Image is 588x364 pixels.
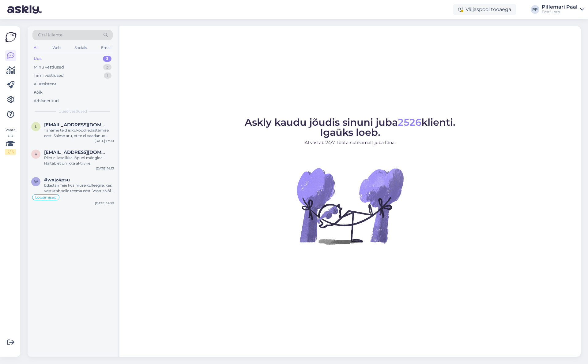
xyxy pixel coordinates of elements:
[103,56,111,62] div: 3
[398,116,421,128] span: 2526
[5,127,16,155] div: Vaata siia
[44,183,114,194] div: Edastan Teie küsimuse kolleegile, kes vastutab selle teema eest. Vastus võib [PERSON_NAME] aega, ...
[103,64,111,70] div: 3
[58,109,87,114] span: Uued vestlused
[44,177,70,183] span: #wxjz4psu
[34,81,56,87] div: AI Assistent
[295,151,405,261] img: No Chat active
[34,89,43,95] div: Kõik
[542,5,584,14] a: Pillemari PaalEesti Loto
[44,122,108,128] span: liilija.tammoja@gmail.com
[542,9,578,14] div: Eesti Loto
[32,44,40,52] div: All
[44,155,114,166] div: Pilet ei lase ikka lõpuni mängida. Näitab et on ikka aktiivne
[245,139,455,146] p: AI vastab 24/7. Tööta nutikamalt juba täna.
[245,116,455,138] span: Askly kaudu jõudis sinuni juba klienti. Igaüks loeb.
[34,56,42,62] div: Uus
[34,64,64,70] div: Minu vestlused
[5,149,16,155] div: 2 / 3
[100,44,113,52] div: Email
[531,5,539,14] div: PP
[96,166,114,171] div: [DATE] 16:13
[104,72,111,79] div: 1
[35,124,37,129] span: l
[34,98,59,104] div: Arhiveeritud
[34,179,38,184] span: w
[95,139,114,143] div: [DATE] 17:00
[38,32,62,38] span: Otsi kliente
[95,201,114,206] div: [DATE] 14:59
[35,152,37,156] span: r
[5,31,17,43] img: Askly Logo
[51,44,62,52] div: Web
[35,195,56,199] span: Loosimised
[73,44,88,52] div: Socials
[34,72,64,79] div: Tiimi vestlused
[542,5,578,9] div: Pillemari Paal
[44,128,114,139] div: Täname teid isikukoodi edastamise eest. Saime aru, et te ei vaadanud pileti numbrit ja et see pil...
[44,150,108,155] span: rein.vastrik@gmail.com
[453,4,516,15] div: Väljaspool tööaega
